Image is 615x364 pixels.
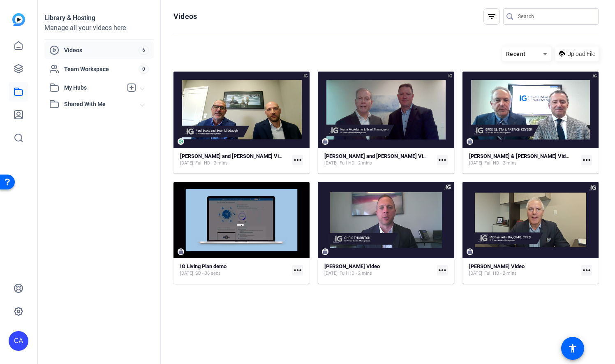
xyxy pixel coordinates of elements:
strong: [PERSON_NAME] Video [324,263,380,269]
a: [PERSON_NAME] Video[DATE]Full HD - 2 mins [324,263,433,277]
mat-icon: more_horiz [581,265,592,276]
span: Recent [506,51,526,57]
input: Search [518,12,592,21]
span: Shared With Me [64,100,141,109]
img: blue-gradient.svg [12,13,25,26]
span: My Hubs [64,83,123,92]
span: 0 [139,65,149,74]
div: Manage all your videos here [44,23,154,33]
mat-expansion-panel-header: My Hubs [44,79,154,96]
span: [DATE] [324,160,338,167]
mat-icon: more_horiz [581,155,592,165]
a: [PERSON_NAME] and [PERSON_NAME] Video[DATE]Full HD - 2 mins [180,153,289,167]
div: CA [9,331,28,351]
span: Full HD - 2 mins [484,270,517,277]
span: Videos [64,46,139,54]
span: Full HD - 2 mins [195,160,228,167]
span: [DATE] [324,270,338,277]
strong: [PERSON_NAME] and [PERSON_NAME] Video [324,153,432,159]
span: [DATE] [180,160,193,167]
a: [PERSON_NAME] and [PERSON_NAME] Video[DATE]Full HD - 2 mins [324,153,433,167]
strong: [PERSON_NAME] Video [469,263,525,269]
mat-icon: more_horiz [437,155,448,165]
span: [DATE] [469,270,482,277]
span: 6 [139,46,149,55]
mat-icon: more_horiz [437,265,448,276]
mat-expansion-panel-header: Shared With Me [44,96,154,112]
button: Upload File [555,46,599,61]
div: Library & Hosting [44,13,154,23]
span: Full HD - 2 mins [340,160,372,167]
mat-icon: more_horiz [292,265,303,276]
a: IG Living Plan demo[DATE]SD - 36 secs [180,263,289,277]
strong: [PERSON_NAME] and [PERSON_NAME] Video [180,153,287,159]
span: SD - 36 secs [195,270,221,277]
mat-icon: more_horiz [292,155,303,165]
span: Full HD - 2 mins [340,270,372,277]
strong: [PERSON_NAME] & [PERSON_NAME] Video_V2 [469,153,580,159]
span: [DATE] [469,160,482,167]
a: [PERSON_NAME] Video[DATE]Full HD - 2 mins [469,263,578,277]
mat-icon: accessibility [568,343,578,353]
span: Upload File [567,50,595,58]
span: Team Workspace [64,65,139,73]
span: Full HD - 2 mins [484,160,517,167]
mat-icon: filter_list [487,12,497,21]
strong: IG Living Plan demo [180,263,227,269]
h1: Videos [173,12,197,21]
a: [PERSON_NAME] & [PERSON_NAME] Video_V2[DATE]Full HD - 2 mins [469,153,578,167]
span: [DATE] [180,270,193,277]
